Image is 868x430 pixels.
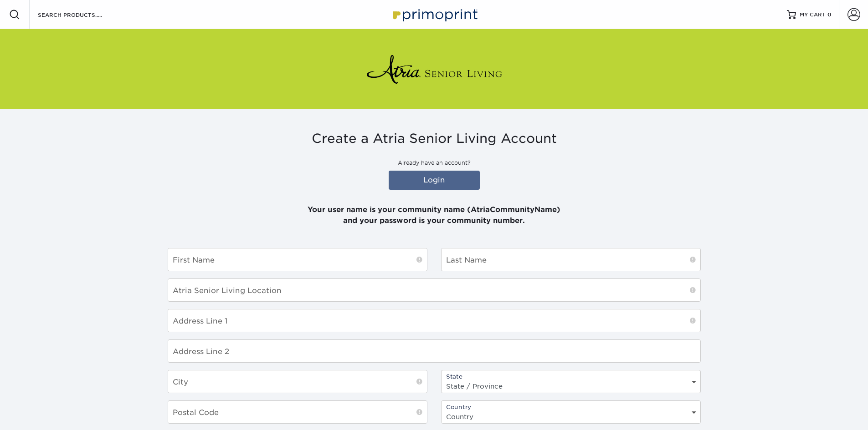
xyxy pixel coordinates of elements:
input: SEARCH PRODUCTS..... [37,9,126,20]
span: MY CART [800,11,826,19]
img: Primoprint [389,5,480,24]
h3: Create a Atria Senior Living Account [168,131,701,147]
a: Login [389,171,480,190]
p: Already have an account? [168,159,701,167]
img: Atria Senior Living [366,51,503,87]
p: Your user name is your community name (AtriaCommunityName) and your password is your community nu... [168,193,701,226]
span: 0 [827,11,832,18]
